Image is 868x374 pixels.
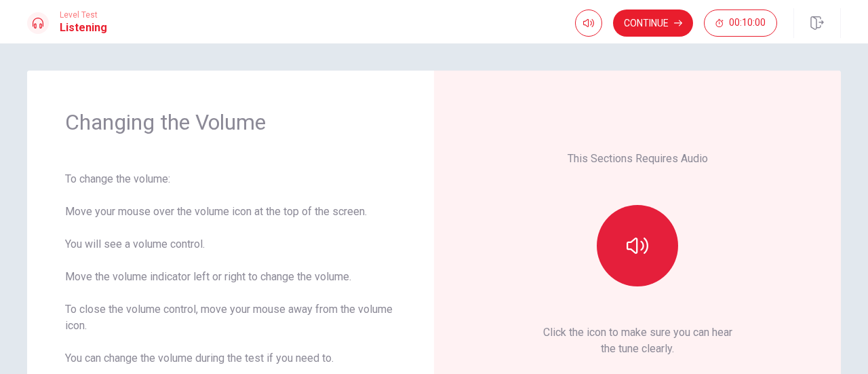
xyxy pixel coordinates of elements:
[60,20,107,36] h1: Listening
[568,151,708,167] p: This Sections Requires Audio
[65,109,396,136] h1: Changing the Volume
[543,324,732,357] p: Click the icon to make sure you can hear the tune clearly.
[729,18,766,29] span: 00:10:00
[704,10,777,37] button: 00:10:00
[60,10,107,20] span: Level Test
[613,10,693,37] button: Continue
